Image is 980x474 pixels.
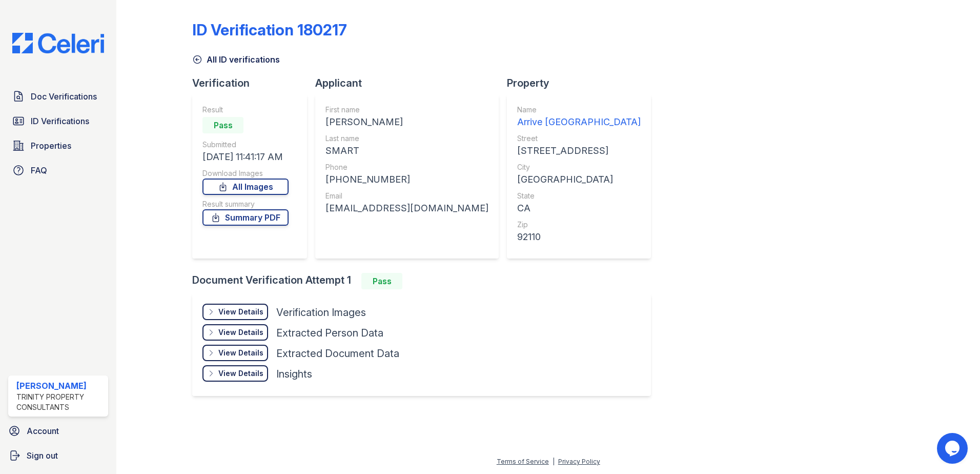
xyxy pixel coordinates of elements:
div: View Details [218,307,263,317]
a: FAQ [8,160,108,181]
div: | [553,458,555,465]
div: [EMAIL_ADDRESS][DOMAIN_NAME] [325,201,488,215]
a: Summary PDF [202,209,289,226]
a: All Images [202,179,289,195]
div: Result [202,105,289,115]
div: Property [507,76,659,90]
span: Sign out [27,449,58,462]
div: [PERSON_NAME] [16,380,104,392]
div: CA [517,201,641,215]
div: First name [325,105,488,115]
div: [GEOGRAPHIC_DATA] [517,172,641,187]
iframe: chat widget [937,433,970,464]
span: ID Verifications [31,115,89,127]
div: 92110 [517,230,641,244]
div: Street [517,133,641,144]
div: [DATE] 11:41:17 AM [202,150,289,164]
div: Phone [325,162,488,172]
a: All ID verifications [192,53,280,66]
span: Account [27,425,59,437]
div: Zip [517,220,641,230]
div: Applicant [315,76,507,90]
div: Arrive [GEOGRAPHIC_DATA] [517,115,641,129]
span: Properties [31,140,71,152]
a: Name Arrive [GEOGRAPHIC_DATA] [517,105,641,129]
div: View Details [218,368,263,379]
div: View Details [218,348,263,358]
a: Account [4,421,112,441]
div: Verification Images [276,305,366,320]
div: City [517,162,641,172]
a: Privacy Policy [558,458,600,465]
div: State [517,191,641,201]
div: View Details [218,327,263,338]
div: Result summary [202,199,289,209]
div: Extracted Person Data [276,326,383,340]
div: [STREET_ADDRESS] [517,144,641,158]
div: Pass [361,273,402,289]
div: Document Verification Attempt 1 [192,273,659,289]
div: Download Images [202,168,289,179]
div: Insights [276,367,312,381]
div: Submitted [202,140,289,150]
div: Verification [192,76,315,90]
div: [PHONE_NUMBER] [325,172,488,187]
a: Sign out [4,445,112,466]
div: Extracted Document Data [276,346,399,361]
a: Properties [8,135,108,156]
div: ID Verification 180217 [192,21,347,39]
div: Email [325,191,488,201]
img: CE_Logo_Blue-a8612792a0a2168367f1c8372b55b34899dd931a85d93a1a3d3e32e68fde9ad4.png [4,33,112,53]
div: Trinity Property Consultants [16,392,104,412]
div: Name [517,105,641,115]
span: FAQ [31,164,47,176]
a: Terms of Service [497,458,549,465]
div: Pass [202,117,243,133]
div: SMART [325,144,488,158]
div: Last name [325,133,488,144]
span: Doc Verifications [31,90,97,103]
a: Doc Verifications [8,86,108,107]
div: [PERSON_NAME] [325,115,488,129]
a: ID Verifications [8,111,108,131]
